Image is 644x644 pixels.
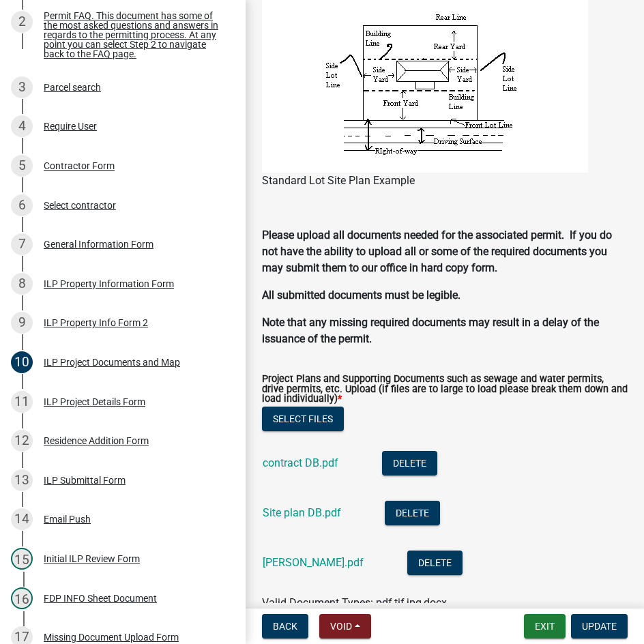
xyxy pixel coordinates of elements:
div: 3 [11,76,33,98]
div: 10 [11,351,33,373]
div: Residence Addition Form [44,436,149,445]
button: Delete [382,451,437,475]
div: 11 [11,391,33,413]
a: [PERSON_NAME].pdf [263,556,364,569]
div: 8 [11,273,33,295]
button: Back [262,614,308,639]
div: 5 [11,155,33,177]
button: Update [571,614,628,639]
div: 15 [11,548,33,570]
strong: All submitted documents must be legible. [262,289,460,302]
div: ILP Submittal Form [44,475,126,485]
div: 13 [11,469,33,491]
wm-modal-confirm: Delete Document [385,508,440,521]
div: ILP Property Information Form [44,279,174,289]
div: 16 [11,587,33,609]
figcaption: Standard Lot Site Plan Example [262,173,628,189]
span: Valid Document Types: pdf,tif,jpg,docx [262,596,447,609]
a: contract DB.pdf [263,456,338,469]
div: 7 [11,233,33,255]
div: 2 [11,11,33,33]
button: Delete [385,501,440,525]
a: Site plan DB.pdf [263,506,341,519]
div: Parcel search [44,83,101,92]
button: Delete [407,551,463,575]
div: ILP Property Info Form 2 [44,318,148,327]
button: Select files [262,407,344,431]
div: 6 [11,194,33,216]
wm-modal-confirm: Delete Document [407,557,463,570]
div: Require User [44,121,97,131]
div: 12 [11,430,33,452]
span: Void [330,621,352,632]
label: Project Plans and Supporting Documents such as sewage and water permits, drive permits, etc. Uplo... [262,375,628,404]
div: Permit FAQ. This document has some of the most asked questions and answers in regards to the perm... [44,11,224,59]
div: Contractor Form [44,161,115,171]
div: Email Push [44,514,91,524]
div: ILP Project Documents and Map [44,357,180,367]
div: General Information Form [44,239,153,249]
div: 4 [11,115,33,137]
div: ILP Project Details Form [44,397,145,407]
div: 9 [11,312,33,334]
div: Missing Document Upload Form [44,632,179,642]
div: Initial ILP Review Form [44,554,140,563]
div: Select contractor [44,201,116,210]
span: Update [582,621,617,632]
button: Exit [524,614,566,639]
wm-modal-confirm: Delete Document [382,458,437,471]
div: FDP INFO Sheet Document [44,594,157,603]
strong: Please upload all documents needed for the associated permit. If you do not have the ability to u... [262,229,612,274]
strong: Note that any missing required documents may result in a delay of the issuance of the permit. [262,316,599,345]
div: 14 [11,508,33,530]
button: Void [319,614,371,639]
span: Back [273,621,297,632]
